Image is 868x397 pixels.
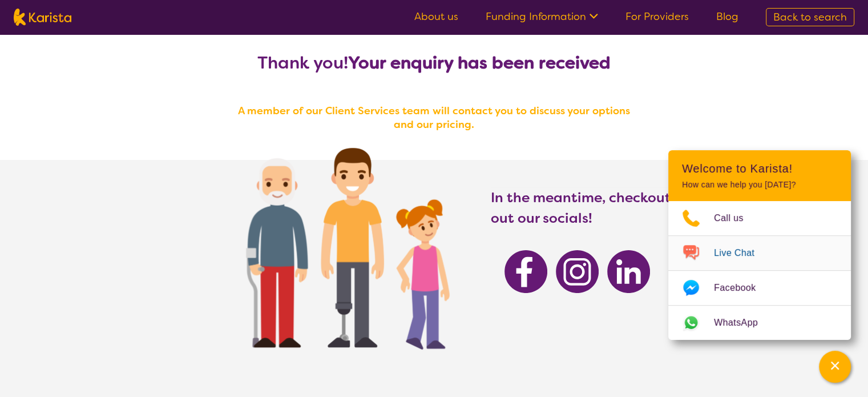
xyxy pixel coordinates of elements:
a: For Providers [625,10,689,23]
span: Facebook [714,279,769,296]
h2: Thank you! [229,53,640,73]
img: Karista Linkedin [607,250,650,293]
img: Karista provider enquiry success [212,119,474,371]
h3: In the meantime, checkout out our socials! [491,187,672,228]
span: Back to search [773,10,847,24]
h2: Welcome to Karista! [682,162,837,175]
p: How can we help you [DATE]? [682,180,837,190]
a: Web link opens in a new tab. [668,306,851,340]
a: About us [414,10,458,23]
img: Karista logo [14,9,71,26]
a: Funding Information [486,10,598,23]
span: Call us [714,210,757,227]
span: WhatsApp [714,314,772,331]
div: Channel Menu [668,150,851,340]
ul: Choose channel [668,201,851,340]
a: Back to search [766,8,854,26]
b: Your enquiry has been received [348,51,611,74]
a: Blog [716,10,738,23]
span: Live Chat [714,244,768,262]
h4: A member of our Client Services team will contact you to discuss your options and our pricing. [229,104,640,131]
img: Karista Instagram [556,250,599,293]
img: Karista Facebook [504,250,547,293]
button: Channel Menu [819,351,851,383]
